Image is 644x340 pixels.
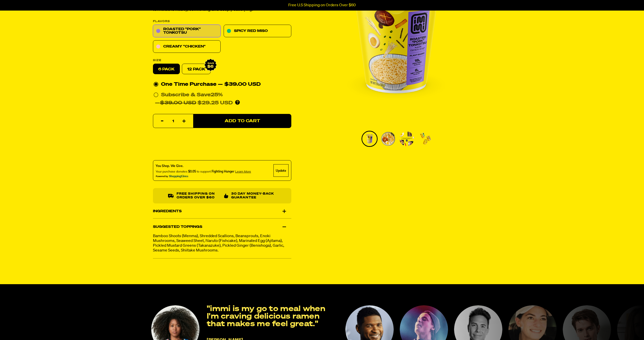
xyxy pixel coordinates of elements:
img: Roasted "Pork" Tonkotsu Cup Ramen [362,132,377,146]
span: $0.05 [188,170,196,174]
span: to support [197,170,211,174]
p: 30 Day Money-Back Guarantee [231,192,276,200]
p: "immi is my go to meal when I'm craving delicious ramen that makes me feel great." [207,305,339,328]
label: Size [153,59,291,62]
p: Bamboo Shoots (Menma), Shredded Scallions, Beansprouts, Enoki Mushrooms, Seaweed Sheet, Naruto (F... [153,234,291,253]
a: Spicy Red Miso [224,25,291,37]
input: quantity [156,114,190,129]
div: Suggested Toppings [153,220,291,234]
img: Roasted "Pork" Tonkotsu Cup Ramen [399,132,414,146]
del: $39.00 USD [160,101,196,106]
div: — $39.00 USD [218,80,261,89]
li: Go to slide 1 [361,131,378,147]
span: Your purchase donates [156,170,187,174]
li: Go to slide 2 [380,131,396,147]
iframe: Marketing Popup [3,317,47,337]
div: One Time Purchase [153,80,291,89]
a: Roasted "Pork" Tonkotsu [153,25,221,37]
span: Fighting Hunger [212,170,234,174]
div: Update Cause Button [273,164,289,177]
span: 25% [211,93,223,98]
a: Creamy "Chicken" [153,40,221,53]
a: 12 Pack [182,64,211,74]
button: Add to Cart [193,114,291,128]
label: 6 pack [153,64,180,74]
div: PDP main carousel thumbnails [312,131,481,147]
span: Add to Cart [225,119,260,123]
li: Go to slide 3 [399,131,415,147]
img: Powered By ShoppingGives [156,175,188,178]
li: Go to slide 4 [417,131,433,147]
span: Learn more about donating [235,170,251,174]
img: Roasted "Pork" Tonkotsu Cup Ramen [418,132,433,146]
div: Subscribe & Save [161,91,223,99]
p: Flavors [153,20,291,23]
img: Roasted "Pork" Tonkotsu Cup Ramen [381,132,395,146]
div: You Shop. We Give. [156,164,251,168]
div: Ingredients [153,204,291,218]
div: — $29.25 USD [155,99,233,107]
p: Free shipping on orders over $60 [177,192,220,200]
p: Free U.S Shipping on Orders Over $60 [288,3,356,8]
